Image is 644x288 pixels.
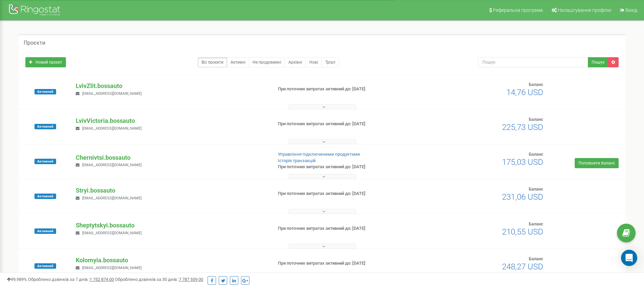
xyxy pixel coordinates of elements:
[82,231,142,235] span: [EMAIL_ADDRESS][DOMAIN_NAME]
[90,277,114,282] u: 1 752 874,00
[502,157,543,167] span: 175,03 USD
[34,228,56,234] span: Активний
[82,266,142,270] span: [EMAIL_ADDRESS][DOMAIN_NAME]
[198,57,227,67] a: Всі проєкти
[529,256,543,261] span: Баланс
[278,191,419,197] p: При поточних витратах активний до: [DATE]
[249,57,285,67] a: Не продовжені
[179,277,203,282] u: 7 787 559,00
[529,186,543,192] span: Баланс
[493,7,543,13] span: Реферальна програма
[24,40,45,46] h5: Проєкти
[278,121,419,127] p: При поточних витратах активний до: [DATE]
[25,57,66,67] a: Новий проєкт
[7,277,27,282] span: 99,989%
[529,82,543,87] span: Баланс
[76,186,267,195] p: Stryi.bossauto
[34,89,56,94] span: Активний
[478,57,588,67] input: Пошук
[278,152,360,157] a: Управління підключеними продуктами
[278,86,419,92] p: При поточних витратах активний до: [DATE]
[625,7,637,13] span: Вихід
[529,152,543,157] span: Баланс
[558,7,611,13] span: Налаштування профілю
[115,277,203,282] span: Оброблено дзвінків за 30 днів :
[34,194,56,199] span: Активний
[502,192,543,202] span: 231,06 USD
[621,250,637,266] div: Open Intercom Messenger
[76,153,267,162] p: Chernivtsi.bossauto
[506,88,543,97] span: 14,76 USD
[502,262,543,271] span: 248,27 USD
[82,163,142,167] span: [EMAIL_ADDRESS][DOMAIN_NAME]
[529,221,543,226] span: Баланс
[588,57,608,67] button: Пошук
[76,116,267,125] p: LvivVictoria.bossauto
[227,57,249,67] a: Активні
[575,158,619,168] a: Поповнити баланс
[76,82,267,90] p: LvivZlit.bossauto
[34,263,56,269] span: Активний
[34,159,56,164] span: Активний
[278,158,316,163] a: Історія транзакцій
[278,225,419,232] p: При поточних витратах активний до: [DATE]
[82,91,142,96] span: [EMAIL_ADDRESS][DOMAIN_NAME]
[76,256,267,265] p: Kolomyia.bossauto
[82,126,142,131] span: [EMAIL_ADDRESS][DOMAIN_NAME]
[82,196,142,200] span: [EMAIL_ADDRESS][DOMAIN_NAME]
[529,117,543,122] span: Баланс
[34,124,56,129] span: Активний
[76,221,267,230] p: Sheptytskyi.bossauto
[502,227,543,237] span: 210,55 USD
[285,57,306,67] a: Архівні
[278,164,419,170] p: При поточних витратах активний до: [DATE]
[306,57,322,67] a: Нові
[321,57,339,67] a: Тріал
[278,260,419,267] p: При поточних витратах активний до: [DATE]
[28,277,114,282] span: Оброблено дзвінків за 7 днів :
[502,123,543,132] span: 225,73 USD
